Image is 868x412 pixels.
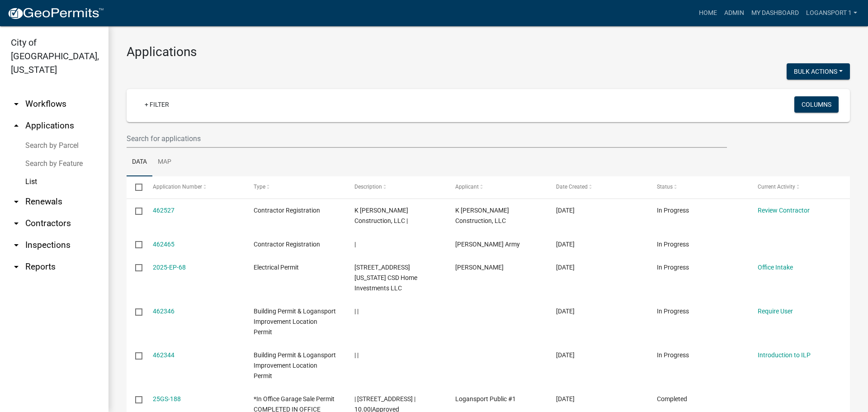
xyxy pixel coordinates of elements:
a: 462346 [153,308,175,315]
i: arrow_drop_up [11,120,22,131]
span: K Graber Construction, LLC [455,207,509,224]
span: In Progress [657,241,689,248]
span: K Graber Construction, LLC | [354,207,408,224]
datatable-header-cell: Type [245,176,345,198]
a: + Filter [137,96,176,113]
a: Data [127,148,152,177]
span: 08/11/2025 [556,308,575,315]
datatable-header-cell: Current Activity [749,176,850,198]
button: Bulk Actions [787,63,850,80]
datatable-header-cell: Application Number [144,176,245,198]
input: Search for applications [127,129,727,148]
span: | [354,241,356,248]
span: Type [254,184,265,190]
span: 500 WASHINGTON ST CSD Home Investments LLC [354,264,417,292]
span: | | [354,308,359,315]
span: In Progress [657,308,689,315]
h3: Applications [127,44,850,60]
a: Require User [758,308,793,315]
span: Date Created [556,184,588,190]
datatable-header-cell: Select [127,176,144,198]
i: arrow_drop_down [11,240,22,251]
span: Applicant [455,184,479,190]
span: In Progress [657,264,689,271]
span: Electrical Permit [254,264,299,271]
a: Logansport 1 [802,5,861,22]
span: 08/11/2025 [556,351,575,359]
datatable-header-cell: Status [648,176,749,198]
span: | | [354,351,359,359]
span: Logansport Public #1 [455,395,516,403]
span: In Progress [657,207,689,214]
datatable-header-cell: Date Created [547,176,648,198]
a: 462465 [153,241,175,248]
a: Home [695,5,721,22]
a: 462527 [153,207,175,214]
a: Office Intake [758,264,793,271]
datatable-header-cell: Applicant [447,176,547,198]
span: Armando villafana pedraza [455,264,504,271]
span: Application Number [153,184,202,190]
span: Building Permit & Logansport Improvement Location Permit [254,308,336,336]
span: Contractor Registration [254,241,320,248]
a: 462344 [153,351,175,359]
span: Description [354,184,382,190]
span: 08/11/2025 [556,241,575,248]
a: Map [152,148,177,177]
a: My Dashboard [748,5,802,22]
span: In Progress [657,351,689,359]
span: Current Activity [758,184,795,190]
datatable-header-cell: Description [346,176,447,198]
span: 08/11/2025 [556,264,575,271]
span: 08/11/2025 [556,395,575,403]
a: 25GS-188 [153,395,181,403]
span: Status [657,184,673,190]
i: arrow_drop_down [11,218,22,229]
a: 2025-EP-68 [153,264,186,271]
span: Contractor Registration [254,207,320,214]
span: Building Permit & Logansport Improvement Location Permit [254,351,336,379]
span: 08/12/2025 [556,207,575,214]
i: arrow_drop_down [11,99,22,109]
a: Introduction to ILP [758,351,811,359]
button: Columns [794,96,839,113]
span: Scott Army [455,241,520,248]
span: Completed [657,395,687,403]
i: arrow_drop_down [11,196,22,207]
a: Review Contractor [758,207,810,214]
i: arrow_drop_down [11,261,22,272]
a: Admin [721,5,748,22]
